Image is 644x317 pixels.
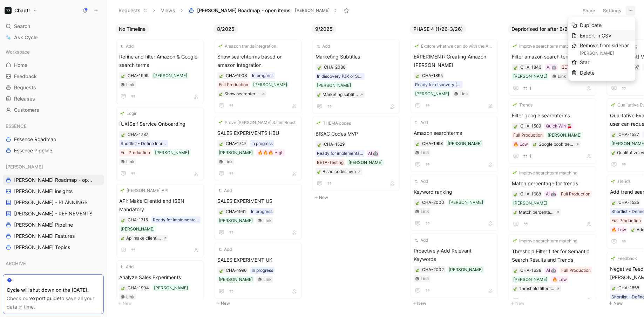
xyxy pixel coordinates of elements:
span: Star [580,59,589,65]
span: Delete [580,70,595,76]
span: Export in CSV [580,33,611,39]
div: Remove from sidebar [580,41,632,57]
div: [PERSON_NAME] [580,50,632,57]
span: Duplicate [580,22,602,28]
